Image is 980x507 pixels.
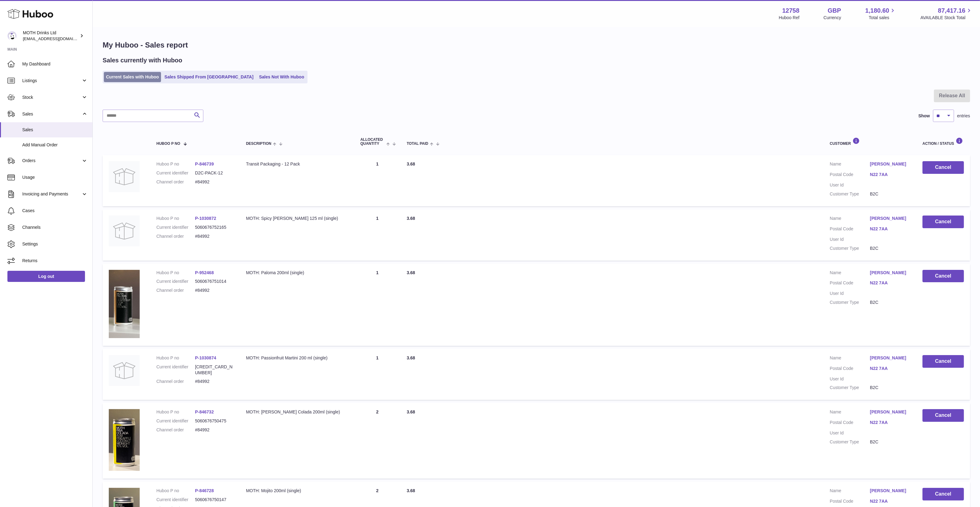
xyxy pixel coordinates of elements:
span: Listings [22,78,81,84]
a: N22 7AA [870,366,910,371]
dt: Current identifier [156,497,195,503]
dt: Customer Type [830,191,870,197]
a: [PERSON_NAME] [870,216,910,221]
dt: User Id [830,376,870,382]
span: 3.68 [407,488,415,493]
span: Huboo P no [156,142,180,146]
strong: 12758 [782,6,800,15]
span: ALLOCATED Quantity [360,138,385,146]
div: MOTH: Spicy [PERSON_NAME] 125 ml (single) [246,216,348,221]
dt: Huboo P no [156,161,195,167]
dt: Name [830,355,870,362]
dt: Name [830,270,870,277]
h2: Sales currently with Huboo [103,56,182,65]
dd: B2C [870,245,910,251]
a: Log out [7,271,85,282]
a: N22 7AA [870,498,910,504]
td: 1 [354,155,401,206]
dt: Name [830,216,870,223]
span: entries [957,113,970,119]
dt: Channel order [156,233,195,239]
div: Transit Packaging - 12 Pack [246,161,348,167]
div: MOTH: [PERSON_NAME] Colada 200ml (single) [246,409,348,415]
button: Cancel [923,216,964,228]
img: 127581729090972.png [109,270,140,338]
dd: 5060676750475 [195,418,234,424]
dt: Current identifier [156,224,195,230]
span: AVAILABLE Stock Total [920,15,973,21]
dt: Customer Type [830,439,870,445]
dd: 5060676750147 [195,497,234,503]
dt: Channel order [156,179,195,185]
span: 3.68 [407,161,415,166]
dd: #84992 [195,233,234,239]
div: MOTH Drinks Ltd [23,30,78,42]
dd: #84992 [195,427,234,433]
dt: Channel order [156,427,195,433]
td: 2 [354,403,401,479]
span: Orders [22,158,81,164]
a: Sales Not With Huboo [257,72,306,82]
span: 1,180.60 [865,6,889,15]
button: Cancel [923,270,964,283]
button: Cancel [923,409,964,422]
img: no-photo.jpg [109,161,140,192]
a: N22 7AA [870,226,910,232]
span: 87,417.16 [938,6,965,15]
dt: Customer Type [830,245,870,251]
span: Stock [22,94,81,100]
div: MOTH: Paloma 200ml (single) [246,270,348,276]
dt: Name [830,161,870,169]
a: P-846739 [195,161,214,166]
dt: Postal Code [830,498,870,506]
dd: [CREDIT_CARD_NUMBER] [195,364,234,376]
span: Cases [22,208,88,214]
dt: Huboo P no [156,488,195,494]
td: 1 [354,209,401,261]
dd: #84992 [195,287,234,293]
dt: Postal Code [830,226,870,233]
a: [PERSON_NAME] [870,161,910,167]
img: no-photo.jpg [109,216,140,246]
span: Sales [22,111,81,117]
label: Show [918,113,930,119]
a: 87,417.16 AVAILABLE Stock Total [920,6,973,21]
img: no-photo.jpg [109,355,140,386]
span: Total sales [869,15,896,21]
span: Add Manual Order [22,142,88,148]
span: Invoicing and Payments [22,191,81,197]
a: [PERSON_NAME] [870,409,910,415]
dd: 5060676751014 [195,279,234,284]
span: Settings [22,241,88,247]
dt: User Id [830,182,870,188]
dt: User Id [830,291,870,296]
dt: Current identifier [156,364,195,376]
span: Sales [22,127,88,133]
dd: #84992 [195,379,234,384]
dd: B2C [870,300,910,305]
dt: Current identifier [156,170,195,176]
span: 3.68 [407,355,415,360]
dt: Name [830,488,870,495]
dt: Huboo P no [156,216,195,221]
span: Channels [22,224,88,230]
dd: #84992 [195,179,234,185]
a: P-846728 [195,488,214,493]
a: N22 7AA [870,172,910,178]
div: MOTH: Passionfruit Martini 200 ml (single) [246,355,348,361]
a: P-952468 [195,270,214,275]
strong: GBP [828,6,841,15]
dd: B2C [870,439,910,445]
dt: Huboo P no [156,270,195,276]
dd: D2C-PACK-12 [195,170,234,176]
div: Huboo Ref [779,15,800,21]
dt: Postal Code [830,420,870,427]
div: Action / Status [923,137,964,146]
span: 3.68 [407,216,415,221]
a: 1,180.60 Total sales [865,6,897,21]
a: Sales Shipped From [GEOGRAPHIC_DATA] [162,72,256,82]
span: Description [246,142,271,146]
button: Cancel [923,355,964,368]
a: [PERSON_NAME] [870,355,910,361]
a: Current Sales with Huboo [104,72,161,82]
